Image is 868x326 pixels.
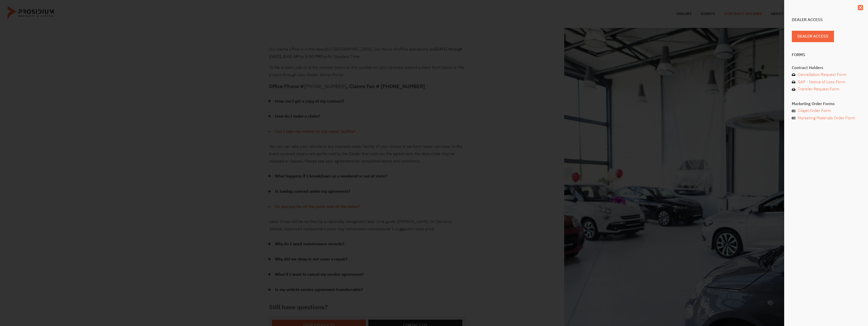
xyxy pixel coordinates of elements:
[792,71,860,78] a: Cancellation Request Form
[796,115,855,122] span: Marketing Materials Order Form
[796,86,839,93] span: Transfer Request Form
[796,71,846,78] span: Cancellation Request Form
[792,53,860,57] h4: Forms
[792,31,834,42] a: Dealer Access
[792,115,860,122] a: Marketing Materials Order Form
[797,33,828,40] span: Dealer Access
[792,66,860,70] h4: Contract Holders
[796,107,831,115] span: Cilajet Order Form
[796,78,845,86] span: GAP - Notice of Loss Form
[792,86,860,93] a: Transfer Request Form
[858,5,863,10] a: Close
[792,102,860,106] h4: Marketing Order Forms
[792,78,860,86] a: GAP - Notice of Loss Form
[792,107,860,115] a: Cilajet Order Form
[792,18,860,22] h4: Dealer Access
